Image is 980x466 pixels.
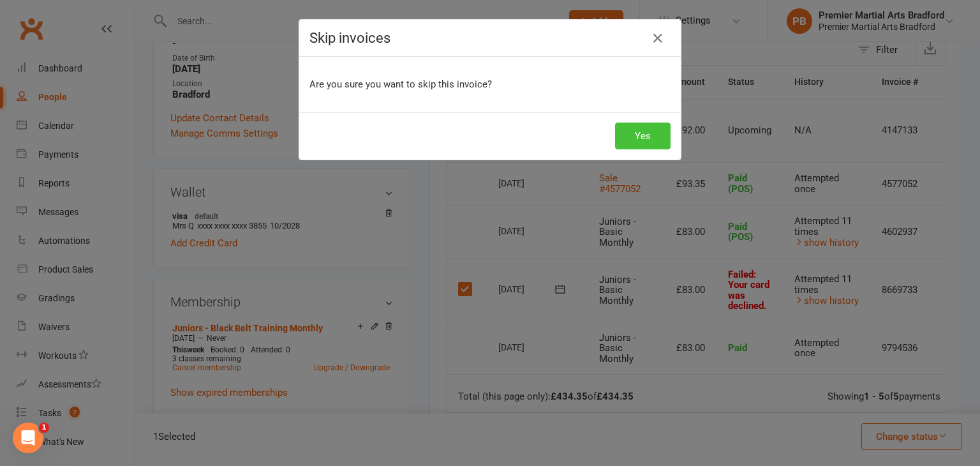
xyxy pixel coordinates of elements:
[615,123,671,149] button: Yes
[309,79,492,90] span: Are you sure you want to skip this invoice?
[13,423,43,453] iframe: Intercom live chat
[309,30,671,46] h4: Skip invoices
[39,423,49,433] span: 1
[648,28,668,49] button: Close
